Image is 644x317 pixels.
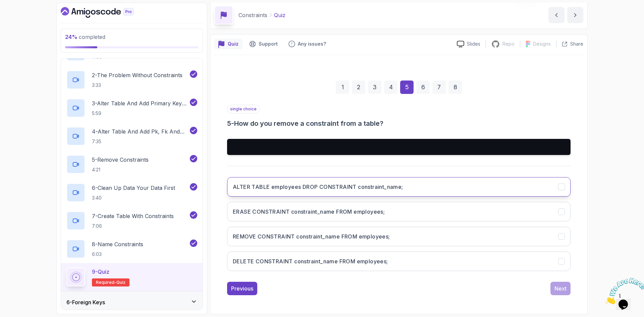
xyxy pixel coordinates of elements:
[233,232,390,241] h3: REMOVE CONSTRAINT constraint_name FROM employees;
[432,81,446,94] div: 7
[92,184,175,192] p: 6 - Clean Up Data Your Data First
[550,282,571,295] button: Next
[554,284,567,293] div: Next
[533,41,551,47] p: Designs
[92,268,109,276] p: 9 - Quiz
[227,105,260,113] p: single choice
[451,41,486,48] a: Slides
[238,11,267,19] p: Constraints
[298,41,326,47] p: Any issues?
[3,3,44,29] img: Chat attention grabber
[92,82,182,89] p: 3:33
[567,7,583,23] button: next content
[96,280,116,285] span: Required-
[66,127,197,146] button: 4-Alter Table And Add Pk, Fk And Check Constraints7:35
[92,127,189,136] p: 4 - Alter Table And Add Pk, Fk And Check Constraints
[352,81,365,94] div: 2
[92,110,189,117] p: 5:59
[467,41,480,47] p: Slides
[92,99,189,107] p: 3 - Alter Table And Add Primary Key Connstraint
[116,280,125,285] span: quiz
[227,227,571,246] button: REMOVE CONSTRAINT constraint_name FROM employees;
[92,212,174,220] p: 7 - Create Table With Constraints
[66,155,197,174] button: 5-Remove Constraints4:21
[602,275,644,307] iframe: chat widget
[214,39,243,49] button: quiz button
[259,41,278,47] p: Support
[384,81,397,94] div: 4
[284,39,330,49] button: Feedback button
[92,71,182,79] p: 2 - The Problem Without Constraints
[231,284,253,293] div: Previous
[227,177,571,197] button: ALTER TABLE employees DROP CONSTRAINT constraint_name;
[570,41,583,47] p: Share
[416,81,430,94] div: 6
[233,208,385,216] h3: ERASE CONSTRAINT constraint_name FROM employees;
[92,166,149,173] p: 4:21
[245,39,282,49] button: Support button
[556,41,583,47] button: Share
[336,81,349,94] div: 1
[66,70,197,89] button: 2-The Problem Without Constraints3:33
[92,195,175,201] p: 3:40
[400,81,414,94] div: 5
[61,7,149,18] a: Dashboard
[233,257,388,265] h3: DELETE CONSTRAINT constraint_name FROM employees;
[502,41,515,47] p: Repo
[65,34,77,40] span: 24 %
[66,183,197,202] button: 6-Clean Up Data Your Data First3:40
[92,156,149,164] p: 5 - Remove Constraints
[233,183,403,191] h3: ALTER TABLE employees DROP CONSTRAINT constraint_name;
[448,81,462,94] div: 8
[66,268,197,286] button: 9-QuizRequired-quiz
[274,11,285,19] p: Quiz
[228,41,238,47] p: Quiz
[92,240,143,248] p: 8 - Name Constraints
[65,34,105,40] span: completed
[66,211,197,230] button: 7-Create Table With Constraints7:06
[66,240,197,258] button: 8-Name Constraints6:03
[66,298,105,306] h3: 6 - Foreign Keys
[92,223,174,229] p: 7:06
[61,292,203,313] button: 6-Foreign Keys
[66,99,197,117] button: 3-Alter Table And Add Primary Key Connstraint5:59
[227,282,257,295] button: Previous
[227,252,571,271] button: DELETE CONSTRAINT constraint_name FROM employees;
[227,202,571,221] button: ERASE CONSTRAINT constraint_name FROM employees;
[3,3,5,8] span: 1
[368,81,381,94] div: 3
[92,251,143,258] p: 6:03
[227,119,571,128] h3: 5 - How do you remove a constraint from a table?
[92,138,189,145] p: 7:35
[548,7,565,23] button: previous content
